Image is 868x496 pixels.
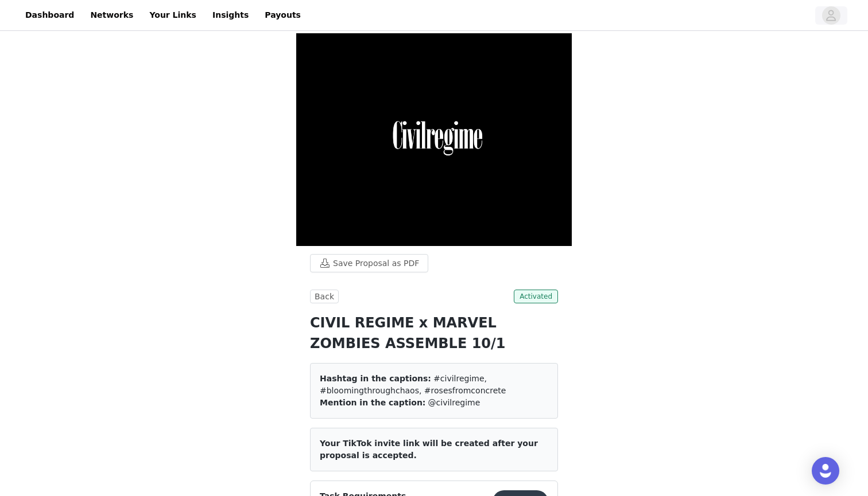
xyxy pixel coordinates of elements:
[142,2,203,28] a: Your Links
[320,374,506,395] span: #civilregime, #bloomingthroughchaos, #rosesfromconcrete
[428,398,480,407] span: @civilregime
[514,290,558,303] span: Activated
[206,2,255,28] a: Insights
[812,457,839,485] div: Open Intercom Messenger
[310,313,558,354] h1: CIVIL REGIME x MARVEL ZOMBIES ASSEMBLE 10/1
[310,290,339,303] button: Back
[320,439,538,460] span: Your TikTok invite link will be created after your proposal is accepted.
[83,2,140,28] a: Networks
[296,33,572,246] img: campaign image
[310,254,428,272] button: Save Proposal as PDF
[258,2,308,28] a: Payouts
[320,398,425,407] span: Mention in the caption:
[826,6,836,25] div: avatar
[18,2,81,28] a: Dashboard
[320,374,431,383] span: Hashtag in the captions:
